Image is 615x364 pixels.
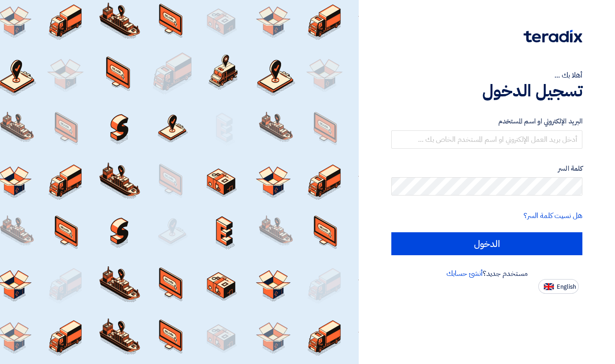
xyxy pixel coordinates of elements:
[391,232,582,255] input: الدخول
[538,279,579,294] button: English
[391,70,582,81] div: أهلا بك ...
[391,268,582,279] div: مستخدم جديد؟
[446,268,483,279] a: أنشئ حسابك
[524,210,582,221] a: هل نسيت كلمة السر؟
[391,130,582,149] input: أدخل بريد العمل الإلكتروني او اسم المستخدم الخاص بك ...
[391,81,582,101] h1: تسجيل الدخول
[391,116,582,127] label: البريد الإلكتروني او اسم المستخدم
[391,163,582,174] label: كلمة السر
[544,283,554,290] img: en-US.png
[524,30,582,43] img: Teradix logo
[557,284,576,290] span: English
